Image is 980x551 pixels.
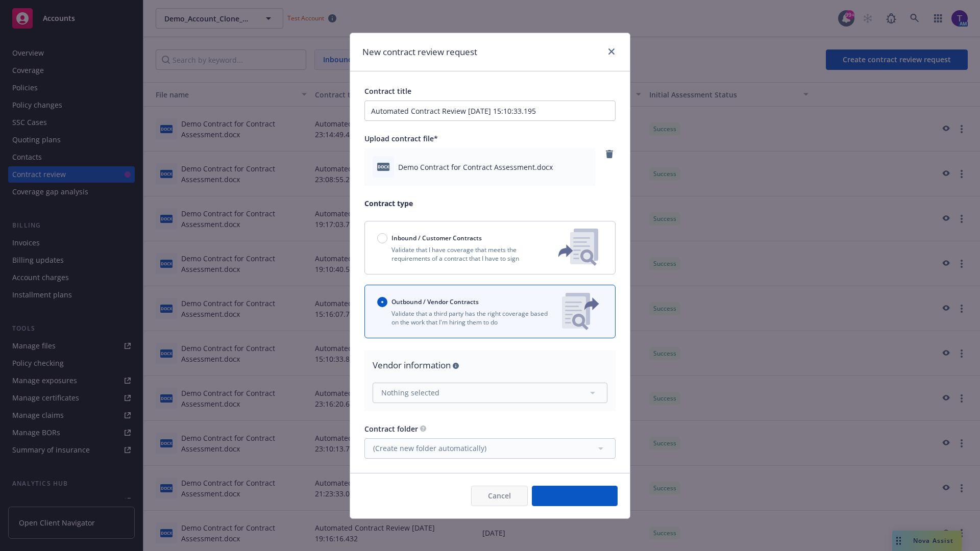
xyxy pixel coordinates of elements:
span: Create request [549,491,601,500]
span: Outbound / Vendor Contracts [391,297,479,306]
h1: New contract review request [362,45,477,59]
span: Nothing selected [381,387,439,398]
p: Validate that a third party has the right coverage based on the work that I'm hiring them to do [377,309,554,327]
span: Contract folder [364,424,418,434]
a: remove [603,148,616,160]
input: Outbound / Vendor Contracts [377,297,387,307]
div: Vendor information [373,359,607,372]
span: Demo Contract for Contract Assessment.docx [398,162,553,172]
button: Outbound / Vendor ContractsValidate that a third party has the right coverage based on the work t... [364,285,616,338]
button: Nothing selected [373,383,607,403]
p: Validate that I have coverage that meets the requirements of a contract that I have to sign [377,245,542,263]
a: close [605,45,618,58]
span: docx [377,163,389,170]
button: Inbound / Customer ContractsValidate that I have coverage that meets the requirements of a contra... [364,221,616,274]
span: (Create new folder automatically) [373,443,486,454]
input: Enter a title for this contract [364,101,616,121]
button: (Create new folder automatically) [364,438,616,459]
p: Contract type [364,198,616,209]
input: Inbound / Customer Contracts [377,233,387,243]
button: Create request [532,486,618,506]
span: Inbound / Customer Contracts [391,234,482,242]
span: Cancel [488,491,511,500]
span: Upload contract file* [364,134,438,143]
button: Cancel [471,486,528,506]
span: Contract title [364,86,411,96]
